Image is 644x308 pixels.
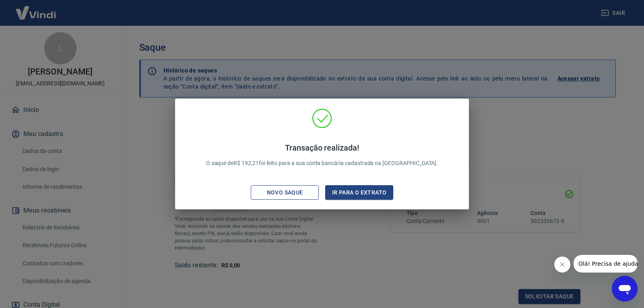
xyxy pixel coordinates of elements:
iframe: Mensagem da empresa [574,255,638,273]
span: Olá! Precisa de ajuda? [5,6,68,12]
iframe: Fechar mensagem [554,256,570,273]
div: Novo saque [257,188,313,198]
h4: Transação realizada! [206,143,438,153]
p: O saque de R$ 192,21 foi feito para a sua conta bancária cadastrada na [GEOGRAPHIC_DATA]. [206,143,438,167]
button: Novo saque [251,185,319,200]
iframe: Botão para abrir a janela de mensagens [612,276,638,302]
button: Ir para o extrato [325,185,393,200]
